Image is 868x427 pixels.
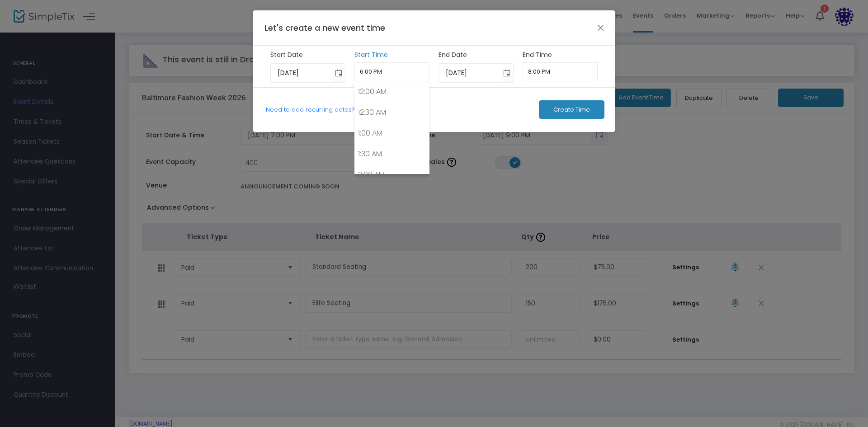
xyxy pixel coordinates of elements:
[355,81,429,102] a: 12:00 AM
[354,50,430,60] label: Start Time
[523,50,598,60] label: End Time
[332,64,345,82] button: Toggle calendar
[354,62,430,81] input: Select Time
[270,50,346,60] label: Start Date
[355,164,429,185] a: 2:00 AM
[595,22,607,33] button: Close
[355,144,429,164] a: 1:30 AM
[553,106,590,113] span: Create Time
[539,100,604,119] button: Create Time
[500,64,513,82] button: Toggle calendar
[264,22,385,33] span: Let's create a new event time
[355,123,429,144] a: 1:00 AM
[439,50,514,60] label: End Date
[355,102,429,123] a: 12:30 AM
[266,105,355,114] a: Need to add recurring dates?
[439,64,501,82] input: Select date
[523,62,598,81] input: Select Time
[271,64,333,82] input: Select date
